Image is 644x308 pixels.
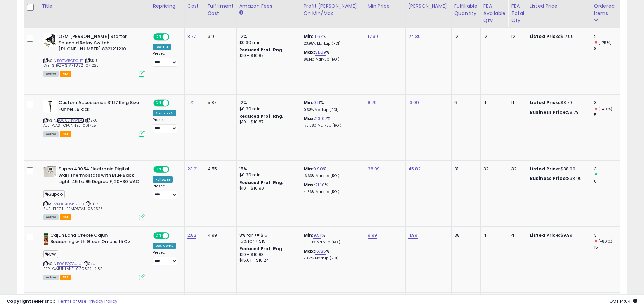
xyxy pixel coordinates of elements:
[43,166,145,219] div: ASIN:
[208,3,234,17] div: Fulfillment Cost
[304,49,360,62] div: %
[304,57,360,62] p: 88.14% Markup (ROI)
[511,3,524,24] div: FBA Total Qty
[43,232,145,279] div: ASIN:
[43,232,49,246] img: 41w4rv4Q1rL._SL40_.jpg
[208,100,231,106] div: 5.87
[154,100,163,106] span: ON
[239,106,295,112] div: $0.30 min
[153,184,179,199] div: Preset:
[239,3,298,10] div: Amazon Fees
[313,232,321,239] a: 9.51
[153,44,171,50] div: Low. FBA
[50,232,133,246] b: Cajun Land Creole Cajun Seasoning with Green Onions 15 Oz
[313,166,323,172] a: 9.90
[304,182,360,194] div: %
[315,49,326,56] a: 31.69
[511,33,522,40] div: 12
[58,33,141,54] b: OEM [PERSON_NAME] Starter Solenoid Relay Switch [PHONE_NUMBER] 8321211210
[304,116,360,128] div: %
[239,258,295,263] div: $15.01 - $16.24
[43,214,59,220] span: All listings currently available for purchase on Amazon
[530,166,586,172] div: $38.99
[454,33,475,40] div: 12
[598,40,612,45] small: (-75%)
[530,33,586,40] div: $17.99
[594,46,621,52] div: 8
[530,175,567,182] b: Business Price:
[208,232,231,238] div: 4.99
[368,99,377,106] a: 8.79
[304,3,362,17] div: Profit [PERSON_NAME] on Min/Max
[60,275,71,280] span: FBA
[168,34,179,40] span: OFF
[239,232,295,238] div: 8% for <= $15
[239,172,295,178] div: $0.30 min
[43,100,57,113] img: 21N5ZTVV20L._SL40_.jpg
[511,166,522,172] div: 32
[368,166,380,172] a: 38.99
[239,100,295,106] div: 12%
[57,58,83,64] a: B07W5QDQHT
[304,182,315,188] b: Max:
[598,106,612,112] small: (-40%)
[530,3,588,10] div: Listed Price
[239,119,295,125] div: $10 - $10.87
[43,261,102,271] span: | SKU: REP_CAJUNLANE_020822_2.82
[530,166,560,172] b: Listed Price:
[168,233,179,239] span: OFF
[60,214,71,220] span: FBA
[153,250,179,265] div: Preset:
[483,166,503,172] div: 32
[530,109,586,115] div: $8.79
[408,232,418,239] a: 11.99
[454,166,475,172] div: 31
[594,112,621,118] div: 5
[368,33,378,40] a: 17.99
[43,250,58,258] span: CW
[43,166,57,177] img: 41Cx7lvA-eL._SL40_.jpg
[408,99,419,106] a: 13.09
[154,233,163,239] span: ON
[315,115,327,122] a: 23.07
[483,3,505,24] div: FBA Available Qty
[304,256,360,261] p: 71.63% Markup (ROI)
[153,51,179,67] div: Preset:
[58,100,141,114] b: Custom Accessories 31117 King Size Funnel , Black
[153,3,182,10] div: Repricing
[315,248,326,255] a: 16.85
[304,248,315,254] b: Max:
[511,100,522,106] div: 11
[239,10,243,16] small: Amazon Fees.
[57,118,84,123] a: B000LNVWD0
[43,131,59,137] span: All listings currently available for purchase on Amazon
[304,232,314,238] b: Min:
[43,71,59,77] span: All listings currently available for purchase on Amazon
[368,232,377,239] a: 9.99
[483,232,503,238] div: 41
[239,113,284,119] b: Reduced Prof. Rng.
[304,41,360,46] p: 23.95% Markup (ROI)
[594,244,621,251] div: 15
[408,33,421,40] a: 24.39
[154,34,163,40] span: ON
[239,180,284,185] b: Reduced Prof. Rng.
[187,232,197,239] a: 2.82
[239,53,295,59] div: $10 - $10.87
[304,166,314,172] b: Min:
[168,167,179,172] span: OFF
[304,166,360,179] div: %
[304,33,314,40] b: Min:
[530,175,586,182] div: $38.99
[304,115,315,122] b: Max:
[454,232,475,238] div: 38
[239,166,295,172] div: 15%
[208,166,231,172] div: 4.55
[530,109,567,115] b: Business Price:
[187,33,196,40] a: 8.77
[304,100,360,112] div: %
[530,100,586,106] div: $8.79
[57,261,81,267] a: B00PQZGUIU
[368,3,403,10] div: Min Price
[594,3,619,17] div: Ordered Items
